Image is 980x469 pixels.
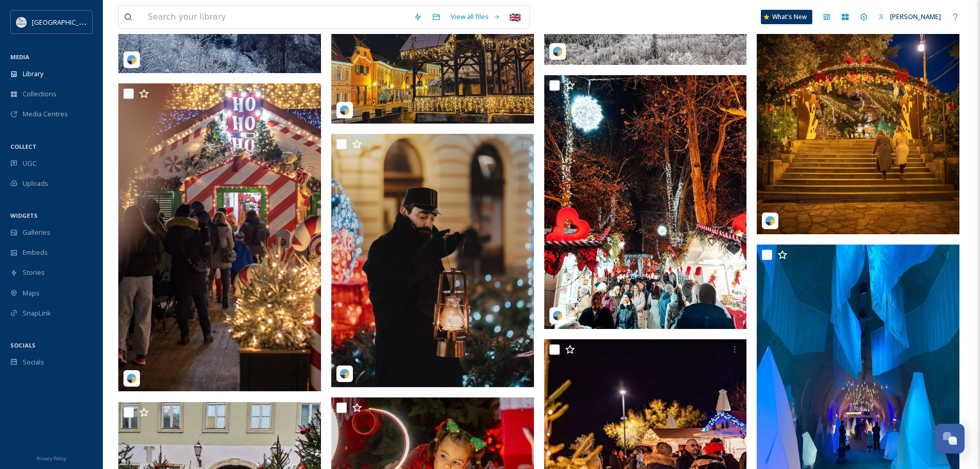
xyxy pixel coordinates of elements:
[10,53,29,61] span: MEDIA
[37,451,66,464] a: Privacy Policy
[765,216,775,226] img: snapsea-logo.png
[127,55,137,65] img: snapsea-logo.png
[553,46,563,57] img: snapsea-logo.png
[23,248,48,257] span: Embeds
[118,83,323,392] img: putneprice_df605cff-50af-ebb2-0498-8a0c1ead6305.jpg
[142,6,408,28] input: Search your library
[873,7,946,27] a: [PERSON_NAME]
[331,134,534,388] img: visit_vukovar_a42e06bb-14e1-c3f4-dd2f-df3c5d45740e.jpg
[340,105,350,115] img: snapsea-logo.png
[23,179,48,188] span: Uploads
[23,89,57,99] span: Collections
[890,12,941,21] span: [PERSON_NAME]
[10,143,37,150] span: COLLECT
[506,8,524,26] div: 🇬🇧
[553,310,563,321] img: snapsea-logo.png
[16,17,27,27] img: HTZ_logo_EN.svg
[23,109,68,119] span: Media Centres
[23,308,51,318] span: SnapLink
[446,7,506,27] a: View all files
[544,75,747,329] img: fino.mk_45df2e01-c368-9a81-eeb7-d56e64090d9a.jpg
[23,159,37,168] span: UGC
[127,373,137,384] img: snapsea-logo.png
[23,268,45,277] span: Stories
[761,10,812,24] a: What's New
[10,341,35,349] span: SOCIALS
[32,17,97,27] span: [GEOGRAPHIC_DATA]
[935,424,965,454] button: Open Chat
[37,455,66,462] span: Privacy Policy
[23,228,50,237] span: Galleries
[23,288,40,298] span: Maps
[23,357,44,367] span: Socials
[23,69,43,79] span: Library
[10,212,38,219] span: WIDGETS
[340,369,350,379] img: snapsea-logo.png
